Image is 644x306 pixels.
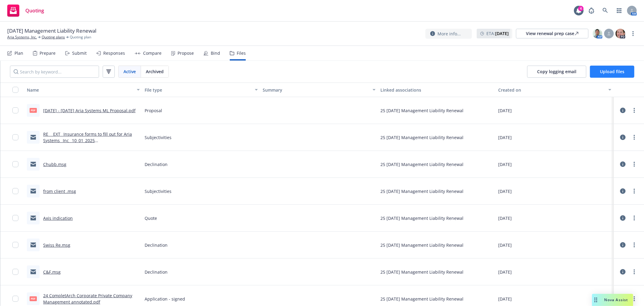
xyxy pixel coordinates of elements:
a: Search [599,5,611,17]
div: 25 [DATE] Management Liability Renewal [380,242,463,248]
span: Upload files [600,69,624,74]
button: Summary [260,83,378,97]
div: 4 [578,6,584,11]
a: more [631,187,638,195]
a: RE_ _EXT_ Insurance forms to fill out for Aria Systems_ Inc_ 10_01_2025 D&O_EPL_Fiduciary_Crime I... [43,131,132,156]
button: More info... [425,29,472,39]
button: File type [142,83,260,97]
a: Quoting plans [42,34,65,40]
div: Plan [14,51,23,56]
div: 25 [DATE] Management Liability Renewal [380,161,463,168]
input: Toggle Row Selected [12,107,18,113]
a: Report a Bug [585,5,598,17]
span: Quoting [25,8,44,13]
span: Quoting plan [70,34,91,40]
span: Declination [145,242,168,248]
span: Copy logging email [537,69,576,74]
div: Linked associations [380,87,493,93]
span: Proposal [145,107,162,114]
a: more [631,161,638,168]
a: Swiss Re.msg [43,242,70,248]
a: from client .msg [43,188,76,194]
img: photo [593,29,602,38]
span: Archived [146,68,164,75]
button: Created on [496,83,614,97]
input: Toggle Row Selected [12,296,18,302]
span: pdf [30,108,37,112]
span: Quote [145,215,157,221]
div: 25 [DATE] Management Liability Renewal [380,269,463,275]
div: 25 [DATE] Management Liability Renewal [380,134,463,141]
button: Copy logging email [527,66,586,78]
span: [DATE] [498,296,512,302]
div: File type [145,87,251,93]
img: photo [616,29,625,38]
span: ETA : [486,30,509,37]
span: Declination [145,161,168,168]
div: 25 [DATE] Management Liability Renewal [380,107,463,114]
a: more [631,214,638,222]
a: 24 CompletArch Corporate Private Company Management annotated.pdf [43,293,132,305]
a: more [631,107,638,114]
a: View renewal prep case [516,29,588,38]
span: More info... [437,31,461,37]
div: Bind [211,51,220,56]
button: Nova Assist [592,294,633,306]
a: Axis indication [43,215,73,221]
span: [DATE] [498,215,512,221]
a: Switch app [613,5,625,17]
span: [DATE] [498,269,512,275]
button: Upload files [590,66,634,78]
div: Compare [143,51,162,56]
input: Search by keyword... [10,66,99,78]
div: 25 [DATE] Management Liability Renewal [380,188,463,194]
div: Responses [103,51,125,56]
a: more [631,241,638,249]
span: [DATE] [498,134,512,141]
a: Quoting [5,2,46,19]
div: Propose [178,51,194,56]
strong: [DATE] [495,31,509,36]
input: Toggle Row Selected [12,188,18,194]
a: more [630,30,637,37]
span: [DATE] Management Liability Renewal [7,27,96,34]
a: [DATE] - [DATE] Aria Systems ML Proposal.pdf [43,108,136,113]
a: more [631,295,638,302]
span: Declination [145,269,168,275]
input: Toggle Row Selected [12,134,18,140]
span: [DATE] [498,107,512,114]
div: Name [27,87,133,93]
button: Name [24,83,142,97]
span: pdf [30,296,37,301]
input: Toggle Row Selected [12,215,18,221]
span: [DATE] [498,188,512,194]
div: Summary [263,87,369,93]
div: Prepare [40,51,56,56]
div: Submit [72,51,87,56]
div: 25 [DATE] Management Liability Renewal [380,215,463,221]
input: Select all [12,87,18,93]
a: C&F.msg [43,269,61,275]
a: Aria Systems, Inc. [7,34,37,40]
a: more [631,268,638,275]
div: Created on [498,87,605,93]
input: Toggle Row Selected [12,242,18,248]
span: [DATE] [498,161,512,168]
span: Subjectivities [145,134,171,141]
a: more [631,134,638,141]
a: Chubb.msg [43,161,66,167]
span: Active [123,68,136,75]
span: Subjectivities [145,188,171,194]
div: Files [237,51,246,56]
div: 25 [DATE] Management Liability Renewal [380,296,463,302]
span: [DATE] [498,242,512,248]
button: Linked associations [378,83,496,97]
div: Drag to move [592,294,600,306]
div: View renewal prep case [526,29,578,38]
span: Application - signed [145,296,185,302]
input: Toggle Row Selected [12,161,18,167]
input: Toggle Row Selected [12,269,18,275]
span: Nova Assist [604,297,628,302]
